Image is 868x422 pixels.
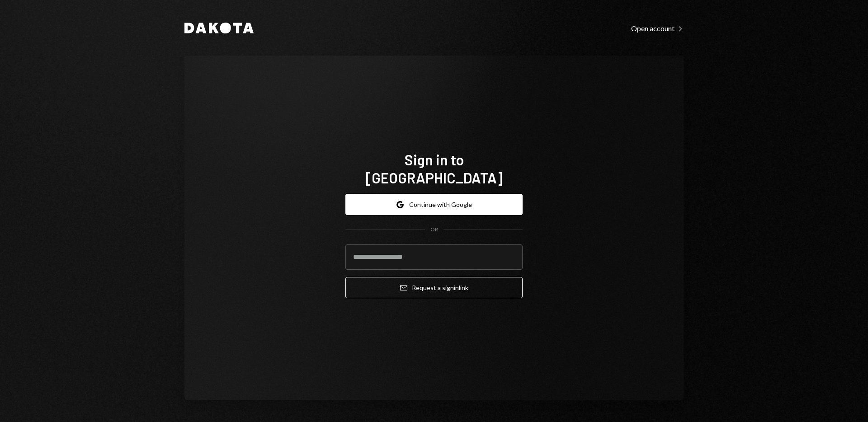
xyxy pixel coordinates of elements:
div: OR [430,226,438,234]
button: Request a signinlink [345,277,523,298]
button: Continue with Google [345,194,523,215]
a: Open account [631,23,684,33]
div: Open account [631,24,684,33]
h1: Sign in to [GEOGRAPHIC_DATA] [345,150,523,187]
